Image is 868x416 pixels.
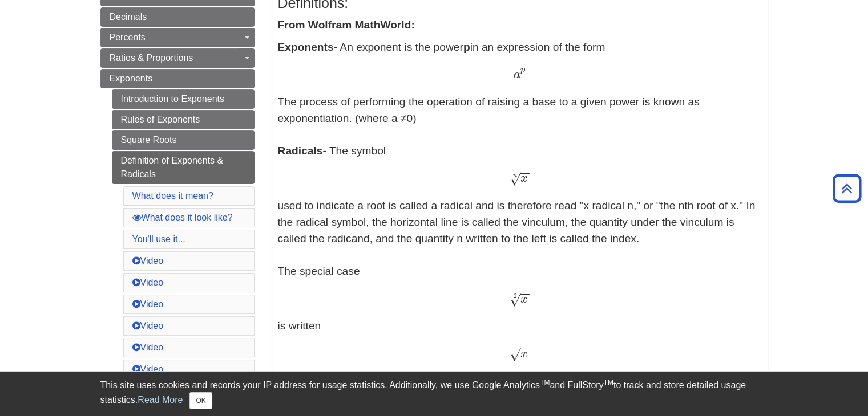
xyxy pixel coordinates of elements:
[189,392,212,409] button: Close
[520,293,528,305] span: x
[100,48,255,68] a: Ratios & Proportions
[112,89,255,109] a: Introduction to Exponents
[100,28,255,47] a: Percents
[510,171,520,186] span: √
[510,292,520,307] span: √
[132,256,164,266] a: Video
[132,364,164,374] a: Video
[132,342,164,352] a: Video
[112,110,255,129] a: Rules of Exponents
[138,395,183,405] a: Read More
[110,32,146,42] span: Percents
[520,172,528,185] span: x
[604,378,613,386] sup: TM
[112,151,255,184] a: Definition of Exponents & Radicals
[510,346,520,362] span: √
[514,292,517,300] span: 2
[132,213,233,222] a: What does it look like?
[829,181,865,196] a: Back to Top
[540,378,550,386] sup: TM
[513,173,517,179] span: n
[463,41,470,53] b: p
[513,68,520,81] span: a
[132,191,213,201] a: What does it mean?
[132,321,164,331] a: Video
[132,278,164,287] a: Video
[110,53,193,63] span: Ratios & Proportions
[278,145,323,157] b: Radicals
[278,19,415,31] strong: From Wolfram MathWorld:
[100,7,255,27] a: Decimals
[112,130,255,150] a: Square Roots
[520,348,528,360] span: x
[100,69,255,88] a: Exponents
[520,66,525,75] span: p
[110,74,153,83] span: Exponents
[132,234,185,244] a: You'll use it...
[100,378,768,409] div: This site uses cookies and records your IP address for usage statistics. Additionally, we use Goo...
[110,12,147,22] span: Decimals
[278,41,334,53] b: Exponents
[132,299,164,309] a: Video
